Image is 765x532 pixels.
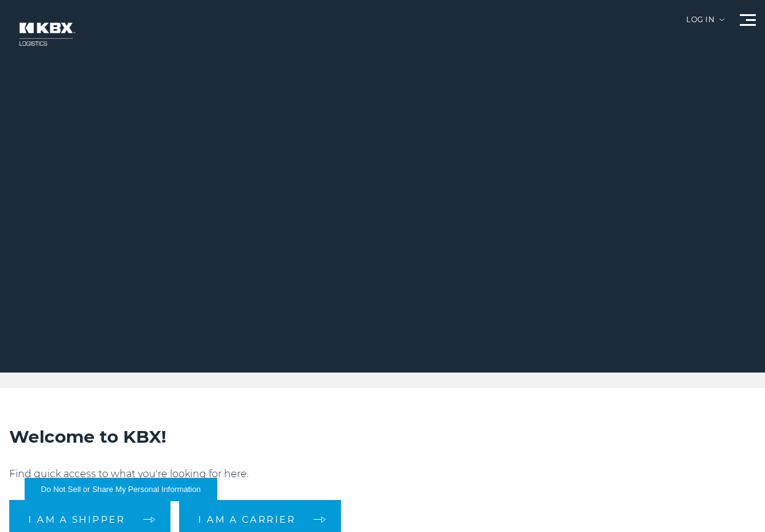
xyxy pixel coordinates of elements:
[686,16,724,33] div: Log in
[719,18,724,21] img: arrow
[9,425,756,448] h2: Welcome to KBX!
[25,478,217,501] button: Do Not Sell or Share My Personal Information
[703,473,765,532] iframe: Chat Widget
[9,12,83,56] img: kbx logo
[198,515,295,524] span: I am a carrier
[28,515,125,524] span: I am a shipper
[9,467,756,482] p: Find quick access to what you're looking for here.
